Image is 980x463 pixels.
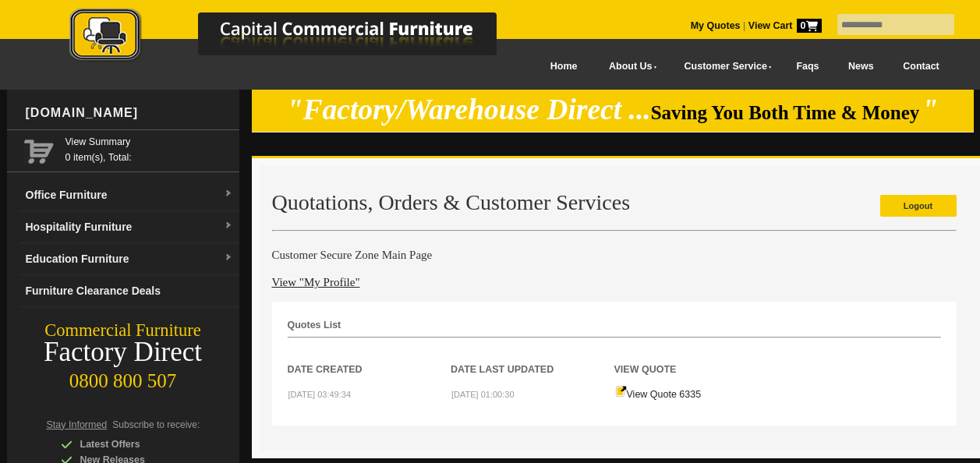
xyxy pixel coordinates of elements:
a: View Summary [65,134,233,150]
span: Subscribe to receive: [112,419,200,430]
strong: View Cart [748,20,822,31]
span: 0 [797,19,822,33]
a: Office Furnituredropdown [19,179,239,211]
span: Stay Informed [47,419,108,430]
a: View Cart0 [745,20,821,31]
a: Logout [880,195,957,217]
div: Latest Offers [61,436,209,452]
th: View Quote [614,338,778,377]
span: 0 item(s), Total: [65,134,233,163]
div: [DOMAIN_NAME] [19,90,239,136]
img: dropdown [224,253,233,263]
img: Capital Commercial Furniture Logo [27,8,572,65]
h4: Customer Secure Zone Main Page [272,247,957,263]
div: 0800 800 507 [7,362,239,392]
a: View "My Profile" [272,276,360,288]
small: [DATE] 03:49:34 [288,390,352,399]
div: Factory Direct [7,341,239,363]
a: News [833,49,888,84]
em: " [922,94,939,125]
h2: Quotations, Orders & Customer Services [272,191,957,214]
a: About Us [592,49,667,84]
img: dropdown [224,221,233,231]
a: My Quotes [691,20,741,31]
img: dropdown [224,189,233,199]
th: Date Last Updated [451,338,614,377]
th: Date Created [288,338,451,377]
a: Faqs [782,49,834,84]
a: Furniture Clearance Deals [19,275,239,307]
div: Commercial Furniture [7,320,239,341]
small: [DATE] 01:00:30 [451,390,515,399]
a: Capital Commercial Furniture Logo [27,8,572,69]
strong: Quotes List [288,320,341,330]
em: "Factory/Warehouse Direct ... [287,94,651,125]
a: Customer Service [667,49,781,84]
span: Saving You Both Time & Money [651,102,920,123]
img: Quote-icon [615,385,627,398]
a: Education Furnituredropdown [19,243,239,275]
a: View Quote 6335 [615,389,702,400]
a: Hospitality Furnituredropdown [19,211,239,243]
a: Contact [888,49,953,84]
